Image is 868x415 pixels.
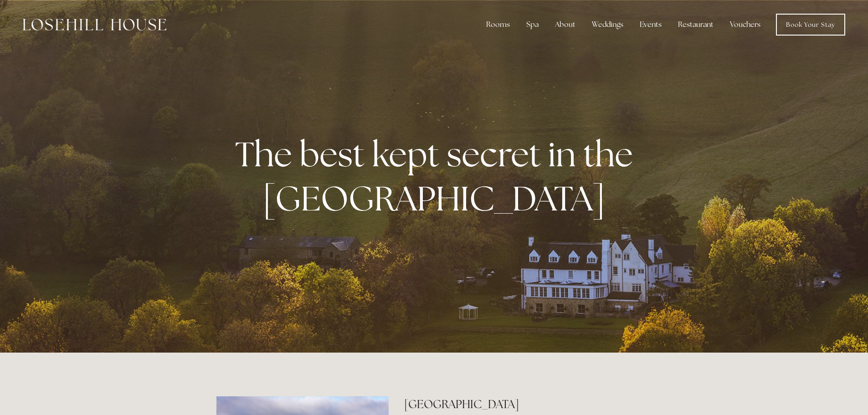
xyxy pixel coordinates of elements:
[23,19,166,31] img: Losehill House
[585,15,631,34] div: Weddings
[548,15,583,34] div: About
[723,15,768,34] a: Vouchers
[479,15,517,34] div: Rooms
[671,15,721,34] div: Restaurant
[404,396,652,412] h2: [GEOGRAPHIC_DATA]
[519,15,546,34] div: Spa
[632,15,669,34] div: Events
[235,132,640,221] strong: The best kept secret in the [GEOGRAPHIC_DATA]
[776,14,845,36] a: Book Your Stay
